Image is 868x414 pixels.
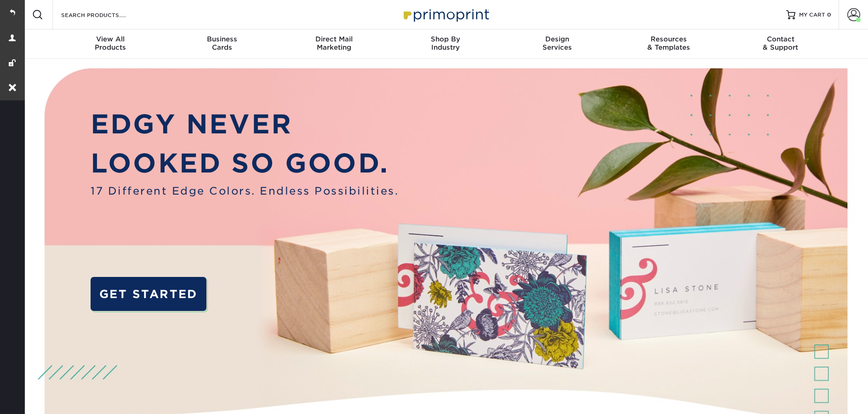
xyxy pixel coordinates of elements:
[501,29,613,59] a: DesignServices
[613,35,725,52] div: & Templates
[725,35,836,52] div: & Support
[725,35,836,43] span: Contact
[60,9,150,20] input: SEARCH PRODUCTS.....
[91,277,206,311] a: GET STARTED
[501,35,613,43] span: Design
[390,29,502,59] a: Shop ByIndustry
[55,29,166,59] a: View AllProducts
[91,183,399,199] span: 17 Different Edge Colors. Endless Possibilities.
[613,29,725,59] a: Resources& Templates
[390,35,502,43] span: Shop By
[91,144,399,183] p: LOOKED SO GOOD.
[613,35,725,43] span: Resources
[278,35,390,43] span: Direct Mail
[166,29,278,59] a: BusinessCards
[827,11,831,18] span: 0
[166,35,278,52] div: Cards
[166,35,278,43] span: Business
[278,29,390,59] a: Direct MailMarketing
[91,105,399,144] p: EDGY NEVER
[278,35,390,52] div: Marketing
[390,35,502,52] div: Industry
[55,35,166,52] div: Products
[501,35,613,52] div: Services
[799,11,825,19] span: MY CART
[400,5,491,24] img: Primoprint
[725,29,836,59] a: Contact& Support
[55,35,166,43] span: View All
